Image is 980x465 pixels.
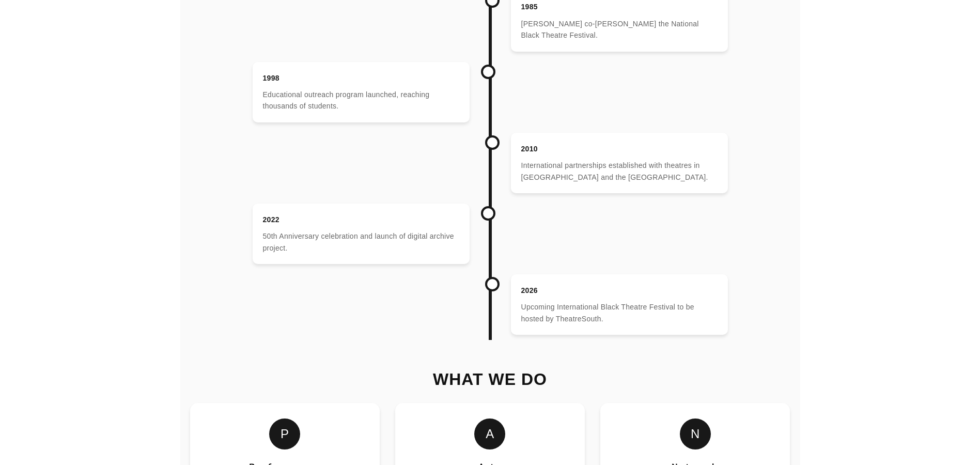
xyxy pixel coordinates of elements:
[521,18,718,41] div: [PERSON_NAME] co-[PERSON_NAME] the National Black Theatre Festival.
[680,419,711,450] div: N
[190,371,790,388] h2: What We Do
[521,1,718,12] div: 1985
[263,89,459,112] div: Educational outreach program launched, reaching thousands of students.
[521,301,718,324] div: Upcoming International Black Theatre Festival to be hosted by TheatreSouth.
[263,72,459,84] div: 1998
[269,419,300,450] div: P
[474,419,505,450] div: A
[521,143,718,154] div: 2010
[521,285,718,296] div: 2026
[521,160,718,183] div: International partnerships established with theatres in [GEOGRAPHIC_DATA] and the [GEOGRAPHIC_DATA].
[263,214,459,225] div: 2022
[263,230,459,254] div: 50th Anniversary celebration and launch of digital archive project.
